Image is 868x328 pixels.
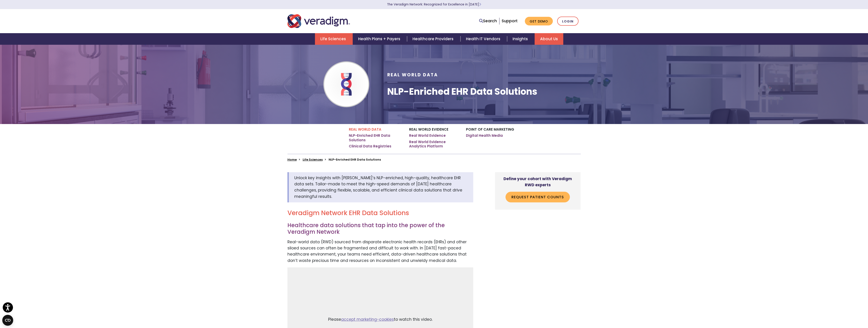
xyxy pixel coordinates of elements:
[349,133,402,142] a: NLP-Enriched EHR Data Solutions
[287,239,473,264] p: Real-world data (RWD) sourced from disparate electronic health records (EHRs) and other siloed so...
[409,140,459,149] a: Real World Evidence Analytics Platform
[2,315,13,326] button: Open CMP widget
[294,175,462,199] span: Unlock key insights with [PERSON_NAME]’s NLP-enriched, high-quality, healthcare EHR data sets. Ta...
[387,86,537,97] h1: NLP-Enriched EHR Data Solutions
[466,133,503,138] a: Digital Health Media
[387,2,481,7] a: The Veradigm Network: Recognized for Excellence in [DATE]Learn More
[525,17,553,26] a: Get Demo
[507,33,535,45] a: Insights
[349,144,391,149] a: Clinical Data Registries
[287,209,473,217] h2: Veradigm Network EHR Data Solutions
[557,17,579,26] a: Login
[502,18,518,24] a: Support
[287,222,473,235] h3: Healthcare data solutions that tap into the power of the Veradigm Network
[409,133,446,138] a: Real World Evidence
[479,2,481,7] span: Learn More
[303,157,323,162] a: Life Sciences
[460,33,507,45] a: Health IT Vendors
[287,157,297,162] a: Home
[479,18,497,24] a: Search
[341,317,394,322] a: accept marketing-cookies
[328,316,433,323] span: Please to watch this video.
[506,192,570,202] a: Request Patient Counts
[287,14,350,29] img: Veradigm logo
[407,33,460,45] a: Healthcare Providers
[315,33,353,45] a: Life Sciences
[503,176,572,188] strong: Define your cohort with Veradigm RWD experts
[387,72,438,78] span: Real World Data
[353,33,407,45] a: Health Plans + Payers
[535,33,563,45] a: About Us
